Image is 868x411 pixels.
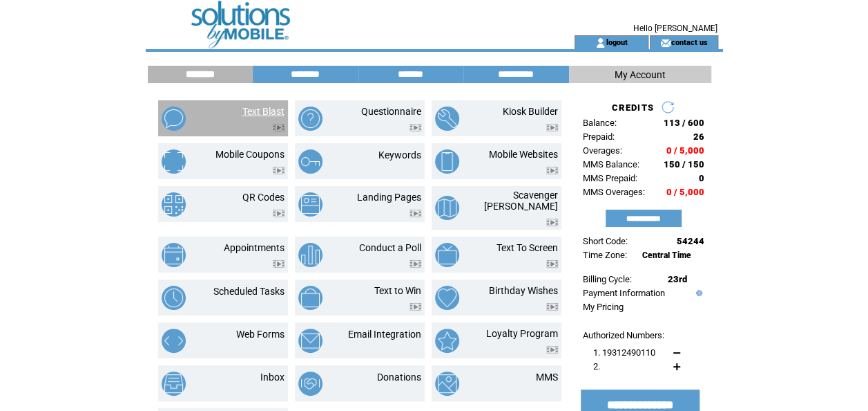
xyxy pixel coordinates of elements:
[546,219,558,226] img: video.png
[595,37,606,48] img: account_icon.gif
[162,286,186,310] img: scheduled-tasks.png
[503,106,558,117] a: Kiosk Builder
[583,145,622,156] span: Overages:
[546,167,558,174] img: video.png
[435,243,459,267] img: text-to-screen.png
[693,131,704,142] span: 26
[162,243,186,267] img: appointments.png
[496,242,558,253] a: Text To Screen
[583,159,639,170] span: MMS Balance:
[374,285,421,296] a: Text to Win
[486,328,558,339] a: Loyalty Program
[642,250,691,260] span: Central Time
[546,260,558,268] img: video.png
[671,37,707,46] a: contact us
[377,372,421,383] a: Donations
[213,286,284,297] a: Scheduled Tasks
[668,274,687,284] span: 23rd
[593,347,655,358] span: 1. 19312490110
[298,107,322,131] img: questionnaire.png
[664,159,704,170] span: 150 / 150
[273,167,284,174] img: video.png
[615,69,666,80] span: My Account
[357,192,421,203] a: Landing Pages
[273,210,284,217] img: video.png
[546,346,558,354] img: video.png
[260,372,284,383] a: Inbox
[273,260,284,268] img: video.png
[359,242,421,253] a: Conduct a Poll
[298,372,322,396] img: donations.png
[348,329,421,340] a: Email Integration
[298,286,322,310] img: text-to-win.png
[298,192,322,217] img: landing-pages.png
[409,303,421,311] img: video.png
[298,329,322,353] img: email-integration.png
[666,145,704,156] span: 0 / 5,000
[583,173,637,183] span: MMS Prepaid:
[583,131,615,142] span: Prepaid:
[236,329,284,340] a: Web Forms
[633,24,717,33] span: Hello [PERSON_NAME]
[162,107,186,131] img: text-blast.png
[583,330,664,340] span: Authorized Numbers:
[162,372,186,396] img: inbox.png
[664,118,704,128] span: 113 / 600
[583,118,617,128] span: Balance:
[162,149,186,174] img: mobile-coupons.png
[489,285,558,296] a: Birthday Wishes
[435,286,459,310] img: birthday-wishes.png
[666,187,704,197] span: 0 / 5,000
[699,173,704,183] span: 0
[273,124,284,131] img: video.png
[162,192,186,217] img: qr-codes.png
[224,242,284,253] a: Appointments
[378,149,421,161] a: Keywords
[612,102,654,113] span: CREDITS
[435,329,459,353] img: loyalty-program.png
[409,210,421,217] img: video.png
[242,192,284,203] a: QR Codes
[489,149,558,160] a: Mobile Websites
[536,372,558,383] a: MMS
[546,303,558,311] img: video.png
[162,329,186,353] img: web-forms.png
[435,196,459,220] img: scavenger-hunt.png
[435,107,459,131] img: kiosk-builder.png
[660,37,671,48] img: contact_us_icon.gif
[435,149,459,174] img: mobile-websites.png
[693,290,702,296] img: help.gif
[606,37,627,46] a: logout
[215,149,284,160] a: Mobile Coupons
[409,124,421,131] img: video.png
[409,260,421,268] img: video.png
[361,106,421,117] a: Questionnaire
[298,149,322,174] img: keywords.png
[583,288,665,298] a: Payment Information
[583,236,628,246] span: Short Code:
[583,187,645,197] span: MMS Overages:
[583,250,627,260] span: Time Zone:
[484,190,558,212] a: Scavenger [PERSON_NAME]
[435,372,459,396] img: mms.png
[583,302,624,312] a: My Pricing
[546,124,558,131] img: video.png
[593,361,600,372] span: 2.
[298,243,322,267] img: conduct-a-poll.png
[242,106,284,117] a: Text Blast
[677,236,704,246] span: 54244
[583,274,632,284] span: Billing Cycle:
